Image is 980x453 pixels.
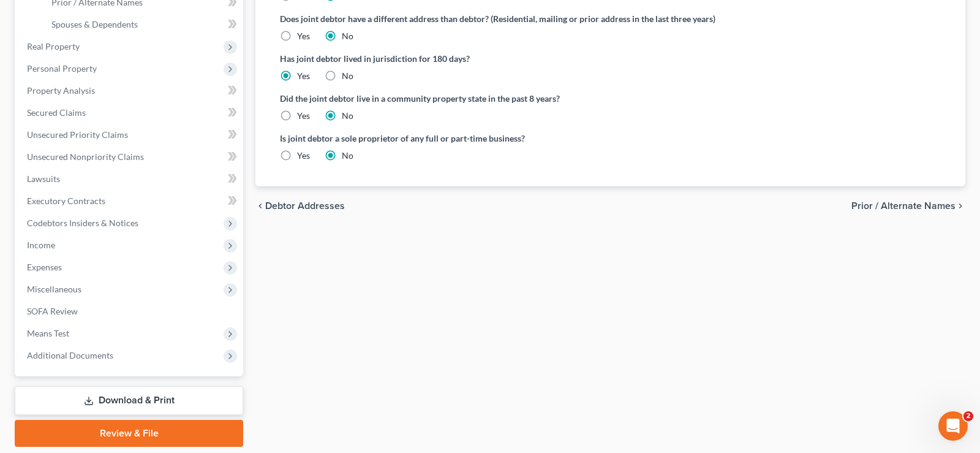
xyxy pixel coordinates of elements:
[963,411,973,421] span: 2
[27,218,138,228] span: Codebtors Insiders & Notices
[280,92,941,105] label: Did the joint debtor live in a community property state in the past 8 years?
[27,129,128,140] span: Unsecured Priority Claims
[255,201,265,211] i: chevron_left
[27,306,78,316] span: SOFA Review
[851,201,965,211] button: Prior / Alternate Names chevron_right
[297,30,310,42] label: Yes
[27,85,95,96] span: Property Analysis
[17,190,243,212] a: Executory Contracts
[27,262,62,272] span: Expenses
[342,110,353,122] label: No
[27,107,86,118] span: Secured Claims
[255,201,345,211] button: chevron_left Debtor Addresses
[851,201,956,211] span: Prior / Alternate Names
[15,386,243,415] a: Download & Print
[17,80,243,102] a: Property Analysis
[297,150,310,162] label: Yes
[27,173,60,184] span: Lawsuits
[27,196,105,206] span: Executory Contracts
[17,102,243,124] a: Secured Claims
[27,240,55,250] span: Income
[342,150,353,162] label: No
[27,328,69,338] span: Means Test
[297,110,310,122] label: Yes
[342,30,353,42] label: No
[42,13,243,36] a: Spouses & Dependents
[17,124,243,146] a: Unsecured Priority Claims
[280,52,941,65] label: Has joint debtor lived in jurisdiction for 180 days?
[15,420,243,447] a: Review & File
[265,201,345,211] span: Debtor Addresses
[297,70,310,82] label: Yes
[27,41,80,51] span: Real Property
[27,350,113,360] span: Additional Documents
[938,411,968,441] iframe: Intercom live chat
[17,146,243,168] a: Unsecured Nonpriority Claims
[17,168,243,190] a: Lawsuits
[280,132,605,145] label: Is joint debtor a sole proprietor of any full or part-time business?
[27,151,144,162] span: Unsecured Nonpriority Claims
[342,70,353,82] label: No
[280,12,941,25] label: Does joint debtor have a different address than debtor? (Residential, mailing or prior address in...
[17,300,243,322] a: SOFA Review
[956,201,965,211] i: chevron_right
[51,19,138,29] span: Spouses & Dependents
[27,63,97,74] span: Personal Property
[27,284,81,294] span: Miscellaneous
